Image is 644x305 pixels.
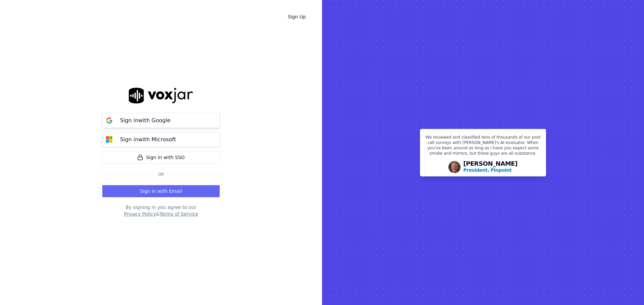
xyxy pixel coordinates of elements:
img: Avatar [448,161,461,173]
button: Sign inwith Google [102,113,220,128]
p: Sign in with Google [120,117,170,125]
button: Privacy Policy [124,211,156,217]
img: google Sign in button [103,114,116,127]
span: Or [155,172,167,177]
a: Sign in with SSO [102,151,220,164]
img: logo [129,88,193,103]
div: By signing in you agree to our & [102,204,220,217]
button: Sign inwith Microsoft [102,132,220,147]
p: We reviewed and classified tens of thousands of our post call surveys with [PERSON_NAME]'s AI eva... [424,135,542,159]
p: Sign in with Microsoft [120,136,176,144]
a: Sign Up [282,11,311,23]
img: microsoft Sign in button [103,133,116,146]
p: President, Pinpoint [463,167,512,173]
button: Terms of Service [159,211,198,217]
button: Sign in with Email [102,185,220,197]
div: [PERSON_NAME] [463,161,518,173]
